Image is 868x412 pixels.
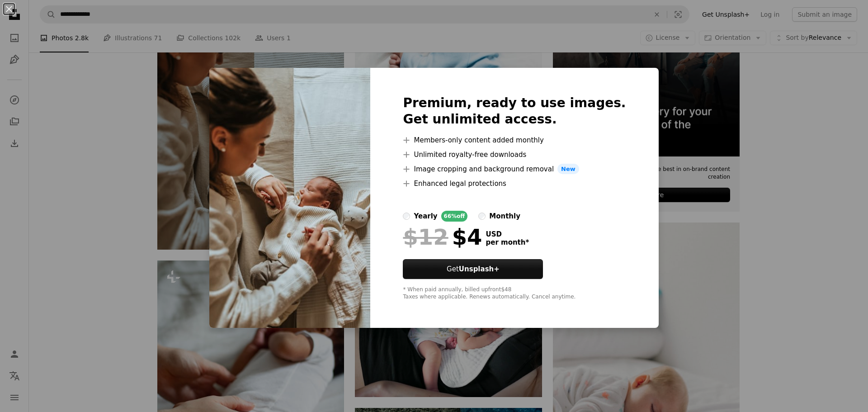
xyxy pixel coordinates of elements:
[478,213,486,220] input: monthly
[459,265,500,273] strong: Unsplash+
[403,135,626,146] li: Members-only content added monthly
[414,211,437,222] div: yearly
[403,164,626,175] li: Image cropping and background removal
[441,211,468,222] div: 66% off
[403,259,543,279] button: GetUnsplash+
[403,149,626,160] li: Unlimited royalty-free downloads
[486,238,529,246] span: per month *
[403,225,448,249] span: $12
[403,213,410,220] input: yearly66%off
[209,68,370,328] img: premium_photo-1679398795045-c4b7ef2a2268
[403,286,626,301] div: * When paid annually, billed upfront $48 Taxes where applicable. Renews automatically. Cancel any...
[403,225,482,249] div: $4
[557,164,579,175] span: New
[403,95,626,128] h2: Premium, ready to use images. Get unlimited access.
[403,178,626,189] li: Enhanced legal protections
[489,211,520,222] div: monthly
[486,230,529,238] span: USD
